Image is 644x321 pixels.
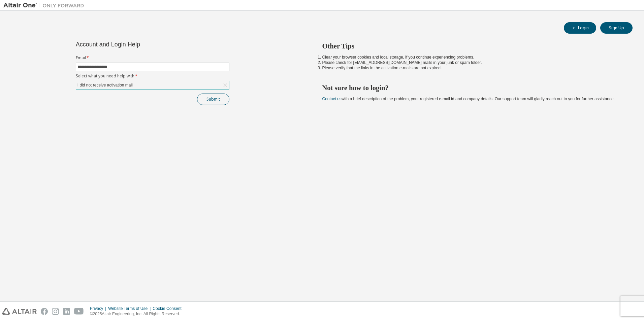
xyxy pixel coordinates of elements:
li: Clear your browser cookies and local storage, if you continue experiencing problems. [322,55,621,60]
li: Please verify that the links in the activation e-mails are not expired. [322,65,621,71]
li: Please check for [EMAIL_ADDRESS][DOMAIN_NAME] mails in your junk or spam folder. [322,60,621,65]
a: Contact us [322,97,342,101]
button: Login [564,22,596,34]
p: © 2025 Altair Engineering, Inc. All Rights Reserved. [90,311,186,317]
h2: Not sure how to login? [322,83,621,92]
div: Website Terms of Use [108,306,153,311]
h2: Other Tips [322,42,621,50]
label: Select what you need help with [76,73,229,79]
label: Email [76,55,229,61]
span: with a brief description of the problem, your registered e-mail id and company details. Our suppo... [322,97,615,101]
div: Privacy [90,306,108,311]
div: I did not receive activation mail [76,81,229,89]
img: youtube.svg [74,308,84,315]
img: Altair One [3,2,88,9]
button: Submit [197,94,229,105]
button: Sign Up [600,22,633,34]
img: linkedin.svg [63,308,70,315]
div: Account and Login Help [76,42,199,47]
img: altair_logo.svg [2,308,37,315]
img: facebook.svg [41,308,48,315]
div: Cookie Consent [153,306,185,311]
div: I did not receive activation mail [76,81,134,89]
img: instagram.svg [52,308,59,315]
